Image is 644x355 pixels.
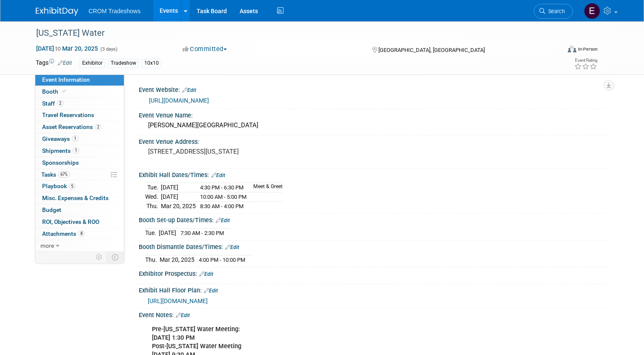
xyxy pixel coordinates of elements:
[57,100,63,106] span: 2
[73,147,79,154] span: 1
[139,135,608,146] div: Event Venue Address:
[139,240,608,252] div: Booth Dismantle Dates/Times:
[69,183,75,189] span: 5
[35,216,124,228] a: ROI, Objectives & ROO
[40,242,54,249] span: more
[145,201,161,210] td: Thu.
[145,192,161,202] td: Wed.
[72,135,78,142] span: 1
[42,218,99,225] span: ROI, Objectives & ROO
[180,230,224,236] span: 7:30 AM - 2:30 PM
[161,192,196,202] td: [DATE]
[139,267,608,278] div: Exhibitor Prospectus:
[139,284,608,295] div: Exhibit Hall Floor Plan:
[545,8,565,14] span: Search
[42,195,109,201] span: Misc. Expenses & Credits
[35,133,124,145] a: Giveaways1
[568,46,576,52] img: Format-Inperson.png
[100,46,117,52] span: (3 days)
[58,60,72,66] a: Edit
[41,171,70,178] span: Tasks
[35,98,124,109] a: Staff2
[35,204,124,216] a: Budget
[92,252,107,263] td: Personalize Event Tab Strip
[161,201,196,210] td: Mar 20, 2025
[584,3,600,19] img: Emily Williams
[62,89,66,94] i: Booth reservation complete
[35,192,124,204] a: Misc. Expenses & Credits
[200,194,246,200] span: 10:00 AM - 5:00 PM
[145,119,602,132] div: [PERSON_NAME][GEOGRAPHIC_DATA]
[42,100,63,107] span: Staff
[199,271,213,277] a: Edit
[149,97,209,104] a: [URL][DOMAIN_NAME]
[35,180,124,192] a: Playbook5
[515,44,598,57] div: Event Format
[148,298,208,304] a: [URL][DOMAIN_NAME]
[95,124,101,130] span: 2
[578,46,598,52] div: In-Person
[42,183,75,189] span: Playbook
[161,183,196,192] td: [DATE]
[107,252,124,263] td: Toggle Event Tabs
[35,169,124,180] a: Tasks67%
[160,255,195,264] td: Mar 20, 2025
[42,135,78,142] span: Giveaways
[148,148,325,155] pre: [STREET_ADDRESS][US_STATE]
[80,59,105,68] div: Exhibitor
[142,59,161,68] div: 10x10
[139,214,608,225] div: Booth Set-up Dates/Times:
[108,59,139,68] div: Tradeshow
[200,203,243,209] span: 8:30 AM - 4:00 PM
[54,45,62,52] span: to
[42,147,79,154] span: Shipments
[35,145,124,157] a: Shipments1
[378,47,485,53] span: [GEOGRAPHIC_DATA], [GEOGRAPHIC_DATA]
[139,309,608,320] div: Event Notes:
[35,240,124,252] a: more
[200,184,243,191] span: 4:30 PM - 6:30 PM
[225,244,239,250] a: Edit
[42,159,79,166] span: Sponsorships
[42,112,94,118] span: Travel Reservations
[42,230,85,237] span: Attachments
[152,343,241,350] b: Post-[US_STATE] Water Meeting
[89,8,140,14] span: CROM Tradeshows
[145,228,159,237] td: Tue.
[216,218,230,223] a: Edit
[145,255,160,264] td: Thu.
[139,109,608,120] div: Event Venue Name:
[204,288,218,294] a: Edit
[139,83,608,94] div: Event Website:
[199,257,245,263] span: 4:00 PM - 10:00 PM
[78,230,85,237] span: 8
[58,171,70,177] span: 67%
[33,26,550,41] div: [US_STATE] Water
[35,121,124,133] a: Asset Reservations2
[35,109,124,121] a: Travel Reservations
[180,45,230,54] button: Committed
[152,326,240,333] b: Pre-[US_STATE] Water Meeting:
[152,334,195,341] b: [DATE] 1:30 PM
[42,88,68,95] span: Booth
[211,172,225,178] a: Edit
[35,157,124,169] a: Sponsorships
[145,183,161,192] td: Tue.
[248,183,283,192] td: Meet & Greet
[42,123,101,130] span: Asset Reservations
[35,228,124,240] a: Attachments8
[42,76,90,83] span: Event Information
[36,7,78,16] img: ExhibitDay
[139,169,608,180] div: Exhibit Hall Dates/Times:
[574,58,597,63] div: Event Rating
[182,87,196,93] a: Edit
[176,312,190,318] a: Edit
[534,4,573,19] a: Search
[159,228,176,237] td: [DATE]
[35,74,124,86] a: Event Information
[36,45,98,52] span: [DATE] Mar 20, 2025
[35,86,124,97] a: Booth
[42,206,61,213] span: Budget
[36,58,72,68] td: Tags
